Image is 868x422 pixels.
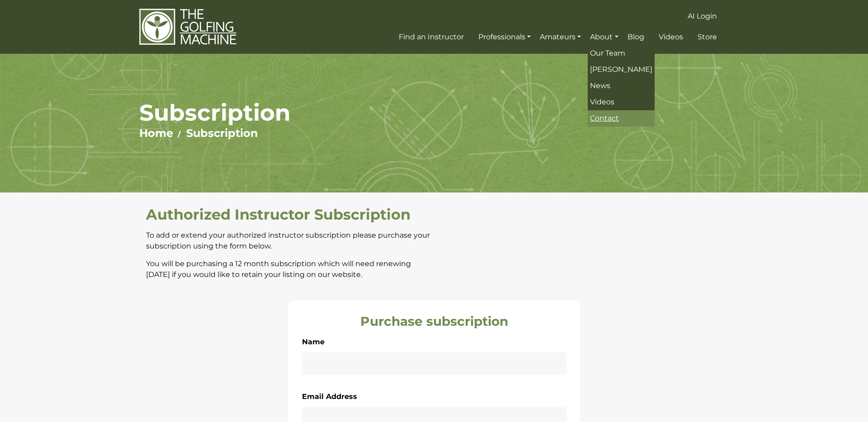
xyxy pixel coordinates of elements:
[688,12,717,20] span: AI Login
[476,29,533,45] a: Professionals
[139,99,729,127] h1: Subscription
[139,127,173,140] a: Home
[146,206,431,223] h2: Authorized Instructor Subscription
[588,45,655,61] a: Our Team
[590,65,652,74] span: [PERSON_NAME]
[695,29,719,45] a: Store
[590,98,614,106] span: Videos
[302,336,325,348] label: Name
[588,110,655,127] a: Contact
[698,33,717,41] span: Store
[399,33,464,41] span: Find an Instructor
[625,29,646,45] a: Blog
[656,29,685,45] a: Videos
[590,114,619,122] span: Contact
[139,8,236,46] img: The Golfing Machine
[627,33,644,41] span: Blog
[685,8,719,24] a: AI Login
[538,29,583,45] a: Amateurs
[588,61,655,78] a: [PERSON_NAME]
[588,45,655,127] ul: About
[146,230,431,252] p: To add or extend your authorized instructor subscription please purchase your subscription using ...
[588,29,620,45] a: About
[396,29,466,45] a: Find an Instructor
[302,391,357,403] label: Email Address
[146,258,431,280] p: You will be purchasing a 12 month subscription which will need renewing [DATE] if you would like ...
[302,314,566,329] h3: Purchase subscription
[186,127,258,140] a: Subscription
[590,49,625,57] span: Our Team
[588,94,655,110] a: Videos
[588,78,655,94] a: News
[590,81,610,90] span: News
[659,33,683,41] span: Videos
